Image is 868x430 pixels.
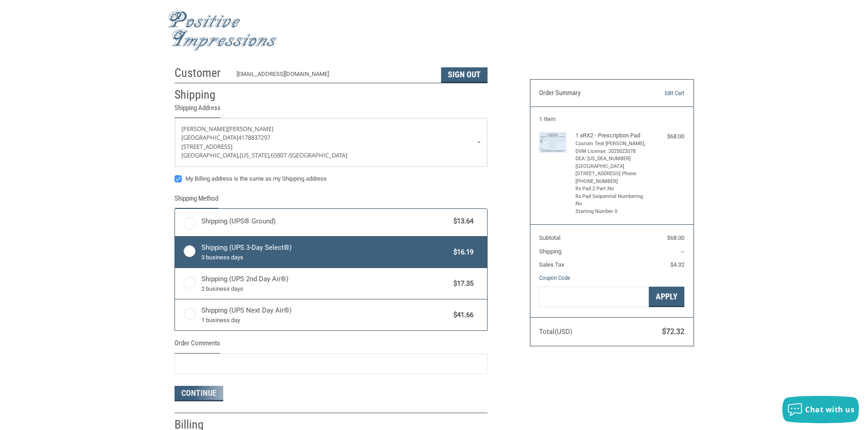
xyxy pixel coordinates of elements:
span: $72.32 [662,327,684,336]
span: Shipping (UPS 2nd Day Air®) [201,274,449,293]
span: Shipping (UPS 3-Day Select®) [201,243,449,262]
a: Enter or select a different address [175,118,487,167]
li: Rx Pad 2 Part No [575,185,646,193]
legend: Shipping Method [175,193,218,208]
a: Coupon Code [539,274,570,281]
span: Shipping (UPS® Ground) [201,216,449,227]
li: Rx Pad Sequential Numbering No [575,193,646,208]
span: $13.64 [449,216,474,227]
span: $41.66 [449,310,474,320]
label: My Billing address is the same as my Shipping address [175,175,488,182]
span: [GEOGRAPHIC_DATA] [181,133,238,142]
span: [PERSON_NAME] [181,125,227,133]
h2: Shipping [175,87,228,102]
span: $17.35 [449,278,474,289]
button: Apply [649,287,684,307]
input: Gift Certificate or Coupon Code [539,287,649,307]
span: 4178837297 [238,133,270,142]
h3: 1 Item [539,116,684,123]
li: Starting Number 0 [575,208,646,216]
span: -- [681,248,684,255]
img: Positive Impressions [168,10,277,51]
button: Chat with us [782,396,859,423]
legend: Order Comments [175,338,220,353]
span: Total (USD) [539,328,572,336]
span: $16.19 [449,247,474,258]
span: 1 business day [201,316,449,325]
span: 65807 / [271,151,290,159]
span: [GEOGRAPHIC_DATA], [181,151,240,159]
span: [PERSON_NAME] [227,125,273,133]
span: [GEOGRAPHIC_DATA] [290,151,347,159]
span: Shipping (UPS Next Day Air®) [201,305,449,324]
span: Sales Tax [539,261,564,268]
h2: Customer [175,66,228,81]
button: Continue [175,386,223,401]
div: [EMAIL_ADDRESS][DOMAIN_NAME] [236,70,432,83]
legend: Shipping Address [175,103,221,118]
span: [STREET_ADDRESS] [181,142,232,151]
span: $4.32 [670,261,684,268]
span: Chat with us [805,405,854,415]
span: [US_STATE], [240,151,271,159]
span: 3 business days [201,253,449,262]
h3: Order Summary [539,89,638,98]
div: $68.00 [648,132,684,141]
span: 2 business days [201,284,449,293]
a: Edit Cart [638,89,684,98]
li: Custom Text [PERSON_NAME], DVM License: 2025022078 DEA: [US_DEA_NUMBER] [GEOGRAPHIC_DATA][STREET_... [575,140,646,185]
button: Sign Out [441,67,488,83]
span: Subtotal [539,234,560,241]
span: Shipping [539,248,561,255]
span: $68.00 [667,234,684,241]
h4: 1 x RX2 - Prescription Pad [575,132,646,139]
